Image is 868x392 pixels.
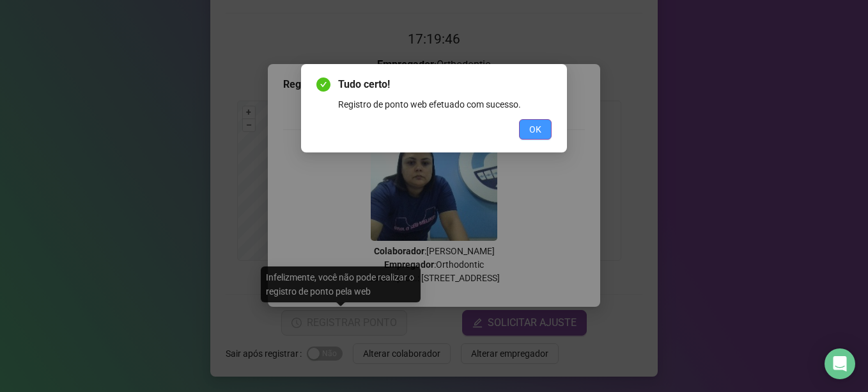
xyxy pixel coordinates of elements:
[825,348,855,379] div: Open Intercom Messenger
[529,122,541,136] span: OK
[316,78,330,92] span: check-circle
[519,119,552,140] button: OK
[338,77,552,92] span: Tudo certo!
[338,97,552,111] div: Registro de ponto web efetuado com sucesso.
